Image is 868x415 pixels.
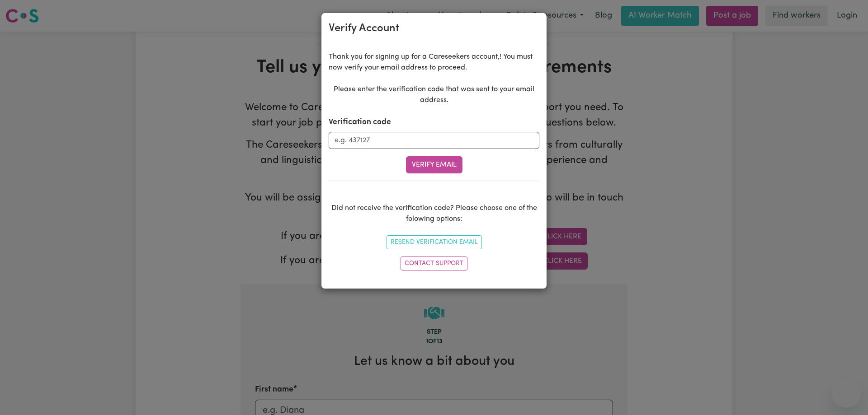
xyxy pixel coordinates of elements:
div: Verify Account [329,20,399,37]
label: Verification code [329,117,391,128]
iframe: Button to launch messaging window [832,379,861,408]
a: Contact Support [401,256,467,270]
p: Thank you for signing up for a Careseekers account, ! You must now verify your email address to p... [329,51,539,73]
button: Verify Email [406,156,462,173]
p: Please enter the verification code that was sent to your email address. [329,84,539,106]
input: e.g. 437127 [329,132,539,149]
p: Did not receive the verification code? Please choose one of the folowing options: [329,203,539,224]
button: Resend Verification Email [387,235,482,249]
